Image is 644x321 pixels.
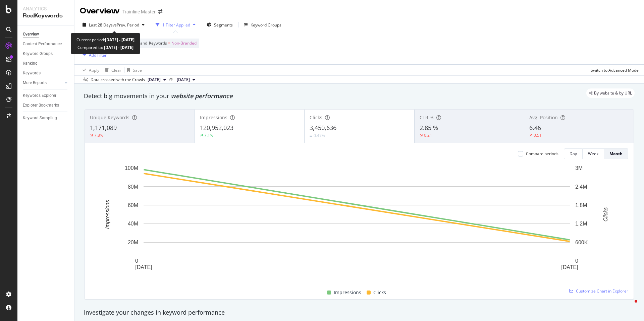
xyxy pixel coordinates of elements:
button: Day [564,148,583,159]
div: Month [609,151,623,156]
span: 1,171,089 [90,124,117,132]
span: Unique Keywords [90,114,129,121]
div: 0.21 [424,132,432,138]
span: = [168,40,170,46]
span: Impressions [200,114,227,121]
svg: A chart. [90,165,623,281]
a: Ranking [23,60,69,67]
div: More Reports [23,79,47,86]
a: Keyword Sampling [23,115,69,122]
span: Clicks [373,288,386,297]
button: [DATE] [174,76,198,84]
span: 120,952,023 [200,124,233,132]
div: RealKeywords [23,12,69,20]
div: 0.51 [534,132,542,138]
a: Keywords [23,70,69,77]
div: Switch to Advanced Mode [591,67,639,73]
img: Equal [310,135,312,137]
div: Clear [111,67,121,73]
div: Analytics [23,5,69,12]
div: Overview [23,31,39,38]
a: Content Performance [23,41,69,48]
a: More Reports [23,79,63,86]
button: Apply [80,65,99,75]
text: [DATE] [561,264,578,270]
text: 40M [128,221,138,227]
div: Keywords [23,70,41,77]
button: 1 Filter Applied [153,19,198,30]
div: Explorer Bookmarks [23,102,59,109]
text: 600K [575,240,588,245]
span: CTR % [420,114,434,121]
text: 1.2M [575,221,587,227]
button: [DATE] [145,76,169,84]
text: Clicks [603,207,608,222]
span: 6.46 [529,124,541,132]
button: Switch to Advanced Mode [588,65,639,75]
span: Keywords [149,40,167,46]
span: Impressions [334,288,361,297]
div: Ranking [23,60,38,67]
div: Trainline Master [122,8,156,15]
button: Segments [204,19,235,30]
button: Week [583,148,604,159]
span: and [140,40,147,46]
div: 7.1% [204,132,213,138]
div: arrow-right-arrow-left [158,9,162,14]
div: Current period: [76,36,135,44]
text: 3M [575,165,583,171]
div: Keyword Groups [23,50,53,57]
div: 7.8% [94,132,103,138]
span: 2025 Oct. 5th [148,77,161,83]
span: Customize Chart in Explorer [576,288,628,294]
span: Avg. Position [529,114,558,121]
text: 0 [135,258,138,264]
button: Last 28 DaysvsPrev. Period [80,19,147,30]
iframe: Intercom live chat [621,298,637,314]
span: 3,450,636 [310,124,336,132]
text: 100M [125,165,138,171]
div: Week [588,151,598,156]
span: Clicks [310,114,322,121]
div: Content Performance [23,41,62,48]
span: 2025 Sep. 7th [177,77,190,83]
div: Keyword Sampling [23,115,57,122]
button: Save [124,65,142,75]
span: 2.85 % [420,124,438,132]
button: Add Filter [80,51,107,59]
text: 60M [128,202,138,208]
a: Keyword Groups [23,50,69,57]
div: Apply [89,67,99,73]
div: 1 Filter Applied [162,22,190,28]
div: Day [570,151,577,156]
div: Save [133,67,142,73]
button: Clear [102,65,121,75]
b: [DATE] - [DATE] [105,37,135,43]
div: Data crossed with the Crawls [91,77,145,83]
a: Overview [23,31,69,38]
text: 20M [128,240,138,245]
div: Compare periods [526,151,558,156]
button: Keyword Groups [241,19,284,30]
span: By website & by URL [594,91,632,95]
div: Overview [80,5,120,17]
a: Customize Chart in Explorer [569,288,628,294]
text: [DATE] [135,264,152,270]
span: vs [169,76,174,82]
div: Add Filter [89,52,107,58]
text: 1.8M [575,202,587,208]
text: Impressions [105,200,110,229]
div: Compared to: [77,44,133,51]
span: Segments [214,22,233,28]
span: vs Prev. Period [113,22,139,28]
a: Explorer Bookmarks [23,102,69,109]
a: Keywords Explorer [23,92,69,99]
span: Last 28 Days [89,22,113,28]
text: 0 [575,258,578,264]
div: 0.47% [314,133,325,138]
text: 2.4M [575,184,587,189]
div: Investigate your changes in keyword performance [84,308,635,317]
div: legacy label [586,88,635,98]
b: [DATE] - [DATE] [103,45,133,50]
